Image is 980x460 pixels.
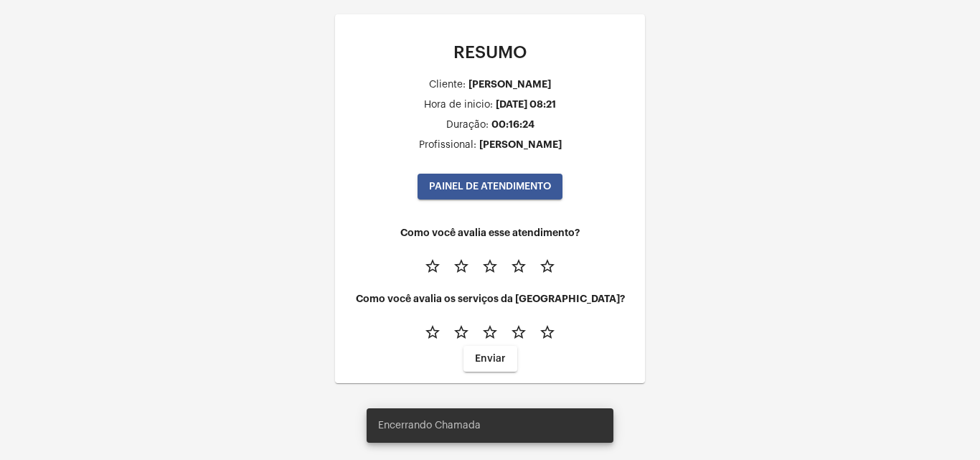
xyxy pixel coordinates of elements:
mat-icon: star_border [424,324,441,341]
p: RESUMO [347,43,633,62]
mat-icon: star_border [510,324,527,341]
span: PAINEL DE ATENDIMENTO [429,182,551,192]
mat-icon: star_border [453,258,470,275]
div: 00:16:24 [491,119,534,130]
button: PAINEL DE ATENDIMENTO [418,174,562,200]
button: Enviar [463,346,517,372]
span: Encerrando Chamada [378,418,481,433]
div: [PERSON_NAME] [479,139,562,150]
div: Hora de inicio: [424,100,493,111]
div: Cliente: [429,80,466,90]
mat-icon: star_border [539,324,556,341]
div: [PERSON_NAME] [468,79,551,90]
mat-icon: star_border [510,258,527,275]
div: Duração: [446,120,489,131]
mat-icon: star_border [453,324,470,341]
mat-icon: star_border [539,258,556,275]
mat-icon: star_border [424,258,441,275]
mat-icon: star_border [481,324,499,341]
h4: Como você avalia esse atendimento? [347,227,633,238]
h4: Como você avalia os serviços da [GEOGRAPHIC_DATA]? [347,294,633,304]
div: [DATE] 08:21 [496,99,556,110]
div: Profissional: [419,140,476,151]
mat-icon: star_border [481,258,499,275]
span: Enviar [475,354,506,364]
